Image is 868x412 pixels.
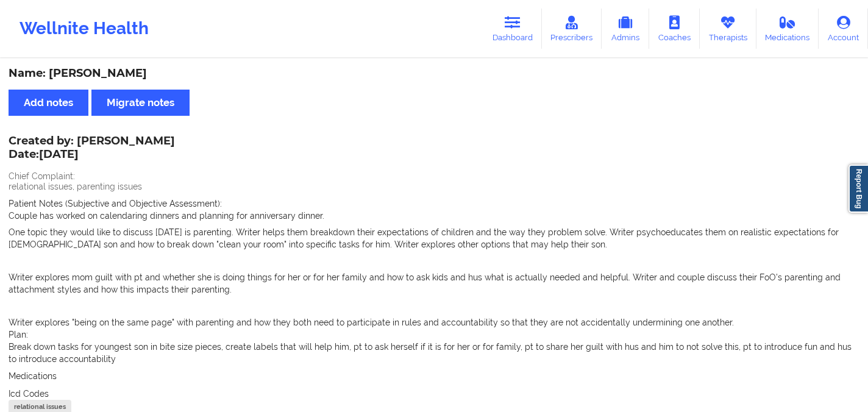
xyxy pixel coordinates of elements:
[9,171,75,181] span: Chief Complaint:
[9,210,859,222] p: Couple has worked on calendaring dinners and planning for anniversary dinner.
[9,147,175,163] p: Date: [DATE]
[700,9,756,49] a: Therapists
[649,9,700,49] a: Coaches
[91,90,190,116] button: Migrate notes
[9,180,859,193] p: relational issues, parenting issues
[819,9,868,49] a: Account
[848,165,868,213] a: Report Bug
[542,9,602,49] a: Prescribers
[9,66,859,80] div: Name: [PERSON_NAME]
[9,271,859,296] p: Writer explores mom guilt with pt and whether she is doing things for her or for her family and h...
[9,371,57,381] span: Medications
[483,9,542,49] a: Dashboard
[9,341,859,365] p: Break down tasks for youngest son in bite size pieces, create labels that will help him, pt to as...
[9,316,859,329] p: Writer explores "being on the same page" with parenting and how they both need to participate in ...
[9,226,859,250] p: One topic they would like to discuss [DATE] is parenting. Writer helps them breakdown their expec...
[9,389,49,399] span: Icd Codes
[602,9,649,49] a: Admins
[9,90,88,116] button: Add notes
[9,135,175,163] div: Created by: [PERSON_NAME]
[9,199,222,208] span: Patient Notes (Subjective and Objective Assessment):
[9,330,28,339] span: Plan:
[756,9,819,49] a: Medications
